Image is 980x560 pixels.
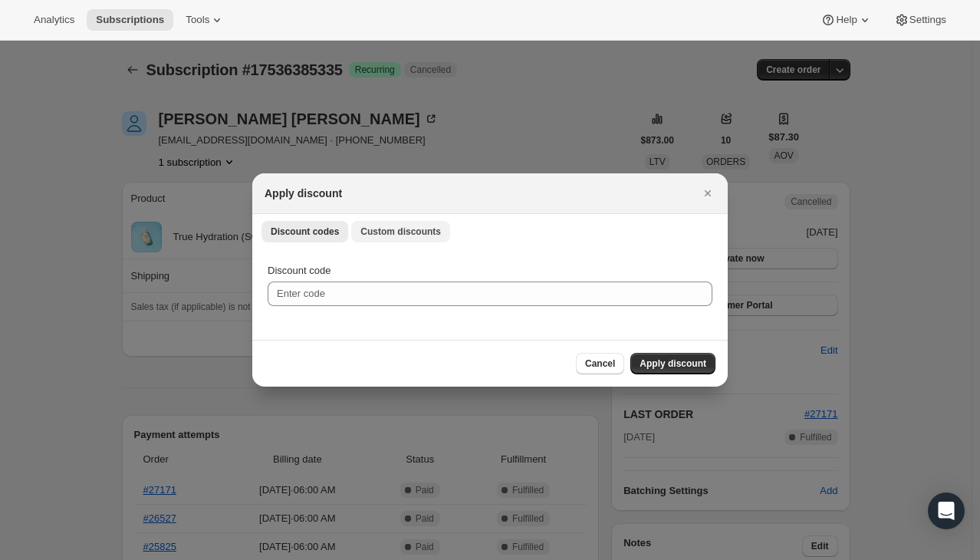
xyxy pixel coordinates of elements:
input: Enter code [268,282,712,306]
button: Subscriptions [87,9,173,31]
span: Apply discount [640,357,706,370]
button: Discount codes [261,221,348,242]
span: Help [836,14,857,26]
span: Cancel [585,357,615,370]
button: Apply discount [630,353,715,374]
button: Analytics [25,9,84,31]
span: Subscriptions [96,14,164,26]
div: Discount codes [252,248,728,340]
span: Settings [909,14,946,26]
button: Settings [885,9,955,31]
span: Discount codes [271,226,339,238]
span: Tools [186,14,209,26]
button: Help [811,9,881,31]
button: Close [697,183,719,204]
span: Discount code [268,265,331,276]
h2: Apply discount [265,186,342,201]
button: Cancel [576,353,624,374]
span: Custom discounts [360,226,441,238]
span: Analytics [34,14,74,26]
div: Open Intercom Messenger [928,492,965,529]
button: Custom discounts [351,221,450,242]
button: Tools [176,9,234,31]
